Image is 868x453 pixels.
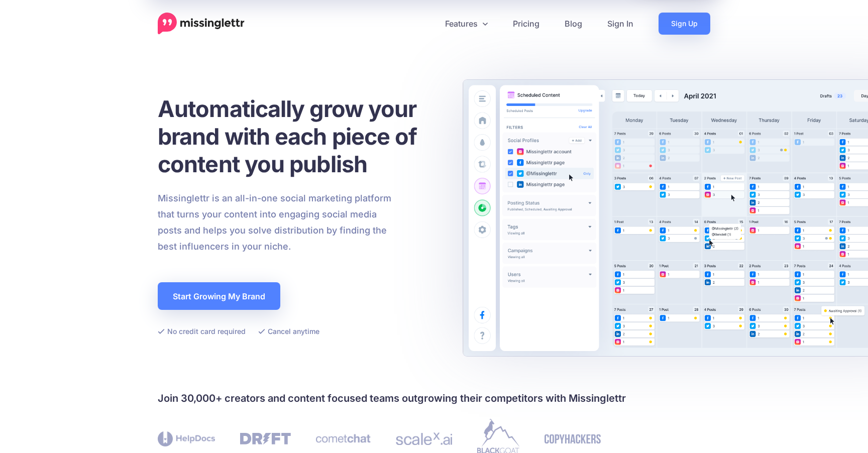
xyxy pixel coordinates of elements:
[258,325,319,337] li: Cancel anytime
[552,13,595,35] a: Blog
[158,190,392,255] p: Missinglettr is an all-in-one social marketing platform that turns your content into engaging soc...
[158,390,710,406] h4: Join 30,000+ creators and content focused teams outgrowing their competitors with Missinglettr
[158,13,245,35] a: Home
[595,13,646,35] a: Sign In
[432,13,500,35] a: Features
[158,95,442,178] h1: Automatically grow your brand with each piece of content you publish
[158,282,280,310] a: Start Growing My Brand
[659,13,710,35] a: Sign Up
[158,325,246,337] li: No credit card required
[500,13,552,35] a: Pricing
